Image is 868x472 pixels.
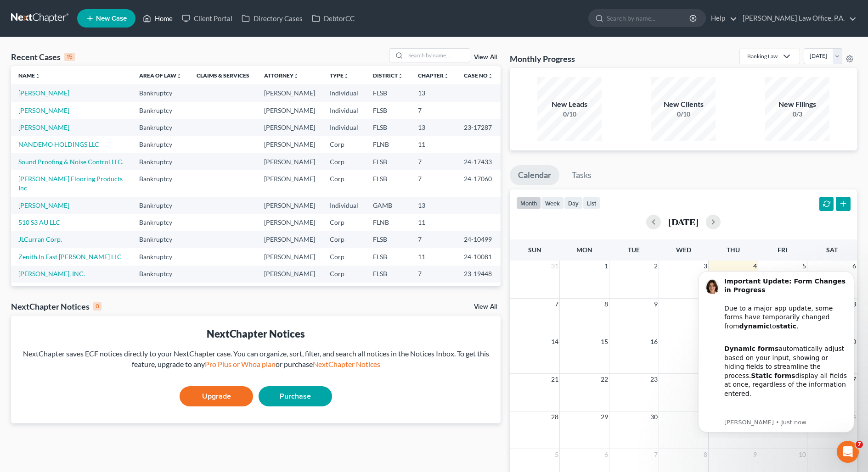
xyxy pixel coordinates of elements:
td: [PERSON_NAME] [257,231,322,248]
td: Bankruptcy [132,136,189,153]
i: unfold_more [444,73,449,79]
i: unfold_more [35,73,40,79]
div: 15 [64,53,75,61]
a: View All [474,304,497,310]
td: FLSB [366,102,411,119]
td: Corp [322,248,366,265]
a: DebtorCC [307,10,359,27]
span: 8 [603,299,609,310]
td: Bankruptcy [132,170,189,196]
a: Client Portal [177,10,237,27]
a: [PERSON_NAME] [18,123,69,131]
div: New Clients [651,99,716,110]
div: New Filings [765,99,829,110]
td: Bankruptcy [132,119,189,136]
td: 21-21307 [457,283,501,300]
td: Bankruptcy [132,248,189,265]
a: [PERSON_NAME] [18,89,69,97]
a: Upgrade [180,386,253,406]
span: 14 [550,336,559,347]
input: Search by name... [406,49,470,62]
td: Bankruptcy [132,84,189,101]
td: 7 [411,102,457,119]
div: Our team is actively working to re-integrate dynamic functionality and expects to have it restore... [40,140,163,212]
iframe: Intercom live chat [837,441,859,463]
a: JLCurran Corp. [18,235,62,243]
td: [PERSON_NAME] [257,119,322,136]
span: 9 [653,299,659,310]
i: unfold_more [293,73,299,79]
button: day [564,197,583,209]
td: FLSB [366,248,411,265]
td: [PERSON_NAME] [257,102,322,119]
td: 11 [411,136,457,153]
p: Message from Emma, sent Just now [40,155,163,163]
a: NextChapter Notices [313,360,380,368]
a: Home [138,10,177,27]
iframe: Intercom notifications message [684,263,868,438]
span: 5 [554,449,559,460]
h3: Monthly Progress [510,53,575,64]
div: 0/3 [765,110,829,119]
td: FLNB [366,214,411,231]
span: 7 [653,449,659,460]
a: Help [706,10,737,27]
td: 24-10081 [457,248,501,265]
td: 7 [411,266,457,283]
a: [PERSON_NAME] Flooring Products Inc [18,175,123,192]
td: FLSB [366,283,411,300]
td: [PERSON_NAME] [257,84,322,101]
td: Corp [322,214,366,231]
a: [PERSON_NAME] [18,201,69,209]
td: [PERSON_NAME] [257,170,322,196]
span: Sun [528,246,541,254]
span: 6 [851,261,857,272]
div: 0 [93,302,101,311]
td: [PERSON_NAME] [257,153,322,170]
a: Zenith In East [PERSON_NAME] LLC [18,253,122,261]
a: Attorneyunfold_more [264,72,299,79]
span: 4 [752,261,758,272]
td: [PERSON_NAME] [257,266,322,283]
td: Bankruptcy [132,266,189,283]
div: 0/10 [537,110,602,119]
td: 11 [411,248,457,265]
td: 24-17060 [457,170,501,196]
span: 22 [600,374,609,385]
div: Recent Cases [11,51,75,62]
i: unfold_more [344,73,349,79]
td: FLSB [366,119,411,136]
a: Districtunfold_more [373,72,403,79]
td: [PERSON_NAME] [257,136,322,153]
td: 24-17433 [457,153,501,170]
i: unfold_more [176,73,182,79]
span: 29 [600,411,609,422]
span: Sat [826,246,838,254]
td: 13 [411,119,457,136]
button: week [541,197,564,209]
a: 510 S3 AU LLC [18,218,60,226]
td: Bankruptcy [132,197,189,214]
span: 28 [550,411,559,422]
span: Wed [676,246,691,254]
span: 30 [649,411,659,422]
span: Tue [628,246,640,254]
a: Tasks [564,165,600,185]
td: Bankruptcy [132,231,189,248]
span: 7 [554,299,559,310]
span: 10 [798,449,807,460]
td: Individual [322,102,366,119]
span: 5 [801,261,807,272]
span: 15 [600,336,609,347]
td: 24-10499 [457,231,501,248]
a: Sound Proofing & Noise Control LLC. [18,158,124,166]
td: Individual [322,283,366,300]
div: New Leads [537,99,602,110]
td: 11 [411,214,457,231]
td: Individual [322,119,366,136]
i: unfold_more [398,73,403,79]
